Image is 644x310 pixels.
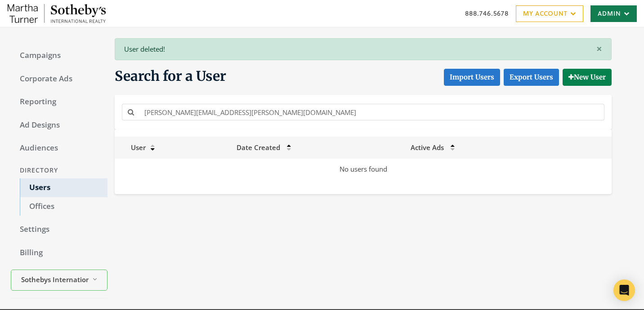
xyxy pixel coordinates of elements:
[11,162,107,179] div: Directory
[516,5,583,22] a: My Account
[128,109,134,115] i: Search for a name or email address
[444,69,500,85] button: Import Users
[465,9,509,18] a: 888.746.5678
[613,279,635,301] div: Open Intercom Messenger
[11,139,107,158] a: Audiences
[20,197,107,216] a: Offices
[139,104,604,120] input: Search for a name or email address
[11,116,107,135] a: Ad Designs
[11,93,107,111] a: Reporting
[115,67,226,85] span: Search for a User
[7,4,106,23] img: Adwerx
[11,244,107,262] a: Billing
[11,46,107,65] a: Campaigns
[563,69,612,85] button: New User
[115,38,612,60] div: User deleted!
[587,39,611,60] button: Close
[596,42,602,56] span: ×
[411,143,444,152] span: Active Ads
[20,178,107,197] a: Users
[120,143,146,152] span: User
[11,270,107,291] button: Sothebys International Realty - [PERSON_NAME]
[115,159,612,180] td: No users found
[504,69,559,85] a: Export Users
[11,220,107,239] a: Settings
[11,70,107,89] a: Corporate Ads
[237,143,280,152] span: Date Created
[590,5,637,22] a: Admin
[21,275,89,285] span: Sothebys International Realty - [PERSON_NAME]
